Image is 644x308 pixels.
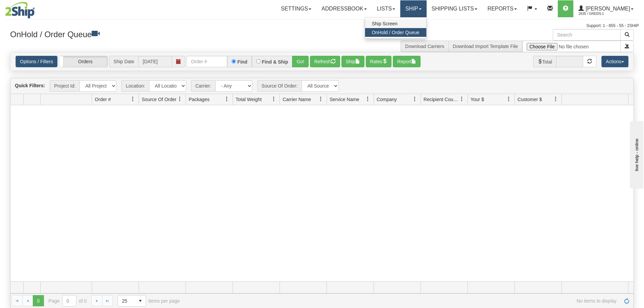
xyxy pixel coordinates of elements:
[50,80,79,92] span: Project Id:
[550,93,562,105] a: Customer $ filter column settings
[262,60,288,64] label: Find & Ship
[522,41,621,52] input: Import
[453,44,518,49] a: Download Import Template File
[127,93,139,105] a: Order # filter column settings
[5,6,63,11] div: live help - online
[482,0,522,17] a: Reports
[33,295,44,306] span: Page 0
[118,295,146,307] span: Page sizes drop down
[5,2,35,19] img: logo2635.jpg
[573,0,639,17] a: [PERSON_NAME] 2635 / Green-1
[189,298,617,304] span: No items to display
[578,10,629,17] span: 2635 / Green-1
[341,56,364,67] button: Ship
[503,93,515,105] a: Your $ filter column settings
[372,30,420,35] span: OnHold / Order Queue
[283,96,311,103] span: Carrier Name
[377,96,397,103] span: Company
[135,295,146,306] span: select
[109,56,138,67] span: Ship Date
[257,80,302,92] span: Source Of Order:
[189,96,209,103] span: Packages
[601,56,628,67] button: Actions
[400,0,426,17] a: Ship
[362,93,374,105] a: Service Name filter column settings
[122,298,131,304] span: 25
[471,96,484,103] span: Your $
[372,0,400,17] a: Lists
[405,44,444,49] a: Download Carriers
[10,78,634,94] div: grid toolbar
[191,80,215,92] span: Carrier:
[393,56,421,67] button: Report
[456,93,468,105] a: Recipient Country filter column settings
[59,56,108,67] label: Orders
[330,96,359,103] span: Service Name
[620,29,634,41] button: Search
[49,295,87,307] span: Page of 0
[427,0,482,17] a: Shipping lists
[584,6,630,11] span: [PERSON_NAME]
[409,93,421,105] a: Company filter column settings
[276,0,316,17] a: Settings
[366,56,392,67] button: Rates
[310,56,340,67] button: Refresh
[533,56,556,67] span: Total
[10,29,317,39] h3: OnHold / Order Queue
[236,96,262,103] span: Total Weight
[365,19,426,28] a: Ship Screen
[315,93,327,105] a: Carrier Name filter column settings
[621,295,632,306] a: Refresh
[187,56,227,67] input: Order #
[95,96,111,103] span: Order #
[16,56,57,67] a: Options / Filters
[237,60,247,64] label: Find
[121,80,149,92] span: Location:
[518,96,542,103] span: Customer $
[372,21,398,26] span: Ship Screen
[292,56,309,67] button: Go!
[118,295,180,307] span: items per page
[268,93,280,105] a: Total Weight filter column settings
[221,93,233,105] a: Packages filter column settings
[553,29,621,41] input: Search
[424,96,459,103] span: Recipient Country
[15,82,45,89] label: Quick Filters:
[174,93,186,105] a: Source Of Order filter column settings
[316,0,372,17] a: Addressbook
[142,96,176,103] span: Source Of Order
[628,119,643,188] iframe: chat widget
[5,23,639,29] div: Support: 1 - 855 - 55 - 2SHIP
[365,28,426,37] a: OnHold / Order Queue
